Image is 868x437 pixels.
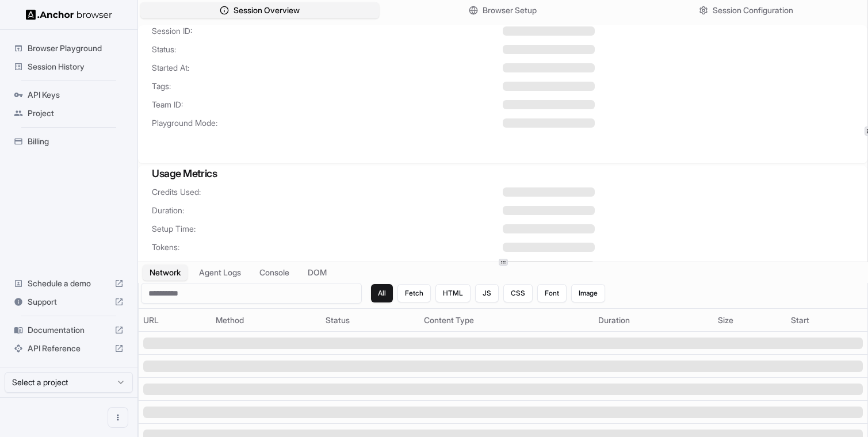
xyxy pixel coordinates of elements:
[397,284,431,302] button: Fetch
[152,99,503,110] span: Team ID:
[424,315,589,326] div: Content Type
[28,324,110,336] span: Documentation
[143,315,207,326] div: URL
[28,278,110,289] span: Schedule a demo
[9,57,128,76] div: Session History
[9,339,128,358] div: API Reference
[28,89,124,101] span: API Keys
[152,223,503,235] span: Setup Time:
[152,205,503,216] span: Duration:
[152,186,503,198] span: Credits Used:
[192,264,248,281] button: Agent Logs
[718,315,781,326] div: Size
[152,241,503,253] span: Tokens:
[9,132,128,151] div: Billing
[503,284,533,302] button: CSS
[152,80,503,92] span: Tags:
[28,136,124,147] span: Billing
[571,284,605,302] button: Image
[9,39,128,57] div: Browser Playground
[143,264,188,281] button: Network
[301,264,334,281] button: DOM
[9,293,128,311] div: Support
[435,284,471,302] button: HTML
[28,61,124,72] span: Session History
[253,264,296,281] button: Console
[9,274,128,293] div: Schedule a demo
[152,25,503,37] span: Session ID:
[152,166,854,182] h3: Usage Metrics
[234,5,300,16] span: Session Overview
[483,5,537,16] span: Browser Setup
[28,43,124,54] span: Browser Playground
[791,315,863,326] div: Start
[9,86,128,104] div: API Keys
[152,117,503,129] span: Playground Mode:
[216,315,316,326] div: Method
[713,5,793,16] span: Session Configuration
[475,284,499,302] button: JS
[326,315,414,326] div: Status
[108,407,128,428] button: Open menu
[26,9,112,20] img: Anchor Logo
[9,321,128,339] div: Documentation
[598,315,709,326] div: Duration
[28,343,110,354] span: API Reference
[152,62,503,74] span: Started At:
[152,44,503,55] span: Status:
[9,104,128,122] div: Project
[371,284,393,302] button: All
[152,260,503,271] span: Steps:
[28,296,110,308] span: Support
[537,284,567,302] button: Font
[28,108,124,119] span: Project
